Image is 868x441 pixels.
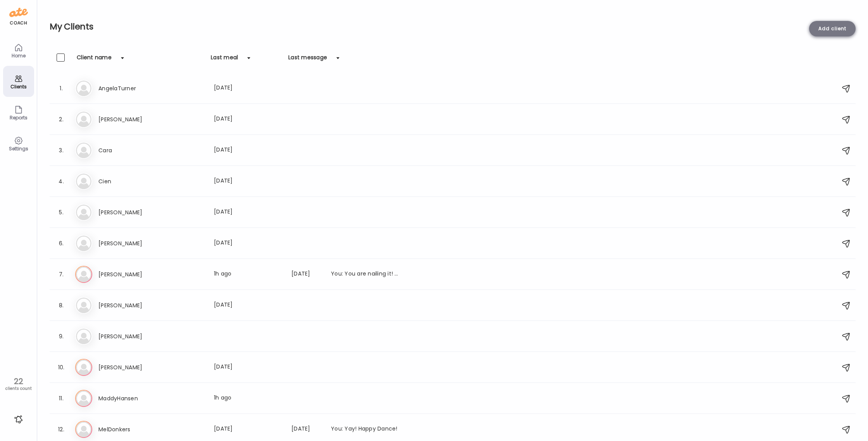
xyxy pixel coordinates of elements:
div: Home [5,53,33,58]
div: 3. [57,146,66,155]
div: 1. [57,84,66,93]
div: Last meal [211,53,238,66]
h3: [PERSON_NAME] [98,208,167,217]
div: clients count [3,386,34,391]
div: Last message [288,53,327,66]
h3: [PERSON_NAME] [98,301,167,310]
h3: MelDonkers [98,425,167,434]
div: Reports [5,115,33,120]
div: 9. [57,332,66,341]
div: Add client [809,21,856,36]
div: Clients [5,84,33,89]
div: 4. [57,177,66,186]
div: coach [10,20,27,26]
div: [DATE] [214,363,282,372]
div: 11. [57,394,66,403]
div: [DATE] [214,146,282,155]
div: 5. [57,208,66,217]
h3: Cara [98,146,167,155]
h3: [PERSON_NAME] [98,270,167,279]
div: 2. [57,115,66,124]
div: 1h ago [214,270,282,279]
div: [DATE] [214,301,282,310]
h3: [PERSON_NAME] [98,239,167,248]
div: You: You are nailing it! Well done! [331,270,399,279]
div: 10. [57,363,66,372]
div: [DATE] [214,115,282,124]
div: [DATE] [291,425,322,434]
div: 8. [57,301,66,310]
div: 12. [57,425,66,434]
h3: [PERSON_NAME] [98,115,167,124]
div: [DATE] [214,208,282,217]
div: [DATE] [214,425,282,434]
div: [DATE] [214,177,282,186]
div: Settings [5,146,33,151]
div: 22 [3,377,34,386]
div: Client name [77,53,112,66]
h3: [PERSON_NAME] [98,363,167,372]
h2: My Clients [50,21,856,33]
h3: [PERSON_NAME] [98,332,167,341]
div: 7. [57,270,66,279]
div: You: Yay! Happy Dance! [331,425,399,434]
div: 6. [57,239,66,248]
h3: MaddyHansen [98,394,167,403]
h3: AngelaTurner [98,84,167,93]
div: [DATE] [291,270,322,279]
h3: Cien [98,177,167,186]
div: [DATE] [214,84,282,93]
div: 1h ago [214,394,282,403]
img: ate [9,6,28,19]
div: [DATE] [214,239,282,248]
